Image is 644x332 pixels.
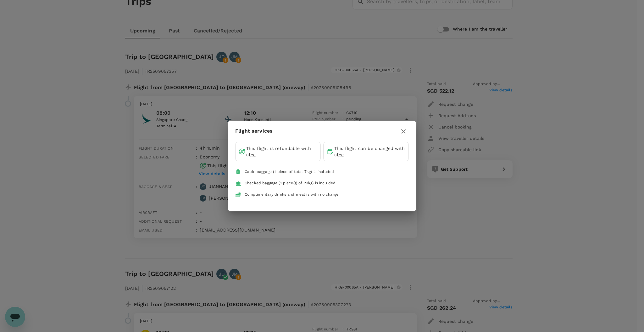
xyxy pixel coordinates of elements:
div: Checked baggage (1 piece(s) of 23kg) is included [245,180,336,186]
span: fee [337,152,344,157]
div: Complimentary drinks and meal is with no charge [245,192,338,198]
p: This flight is refundable with a [246,145,317,158]
span: fee [249,152,256,157]
p: Flight services [235,127,273,135]
p: This flight can be changed with a [334,145,405,158]
div: Cabin baggage (1 piece of total 7kg) is included [245,169,334,175]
